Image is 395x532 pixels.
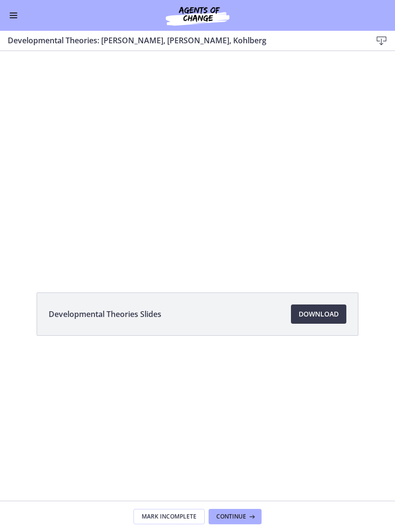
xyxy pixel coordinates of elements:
img: Agents of Change [140,4,255,27]
h3: Developmental Theories: [PERSON_NAME], [PERSON_NAME], Kohlberg [8,35,356,46]
a: Download [291,304,346,324]
button: Continue [209,509,262,524]
span: Download [299,308,339,320]
button: Mark Incomplete [133,509,205,524]
span: Continue [216,513,246,520]
button: Enable menu [8,10,19,21]
span: Developmental Theories Slides [49,308,161,320]
span: Mark Incomplete [142,513,197,520]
